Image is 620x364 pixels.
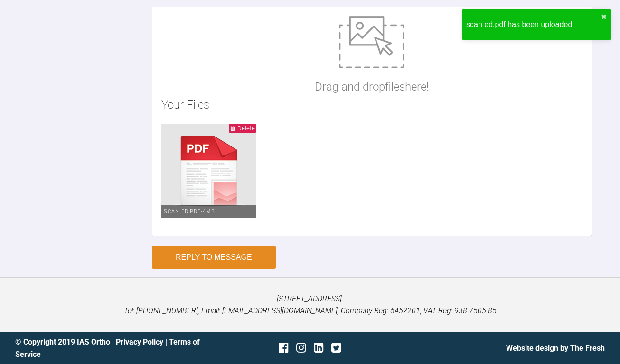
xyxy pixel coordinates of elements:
[15,293,605,317] p: [STREET_ADDRESS]. Tel: [PHONE_NUMBER], Email: [EMAIL_ADDRESS][DOMAIN_NAME], Company Reg: 6452201,...
[15,336,212,360] div: © Copyright 2019 IAS Ortho | |
[116,337,163,346] a: Privacy Policy
[161,96,582,114] h2: Your Files
[506,344,605,353] a: Website design by The Fresh
[164,209,215,215] span: scan ed.pdf - 4MB
[601,13,607,21] button: close
[237,125,255,132] span: Delete
[152,246,276,269] button: Reply to Message
[15,337,200,359] a: Terms of Service
[466,18,601,31] div: scan ed.pdf has been uploaded
[161,124,256,218] img: pdf.de61447c.png
[315,78,429,96] p: Drag and drop files here!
